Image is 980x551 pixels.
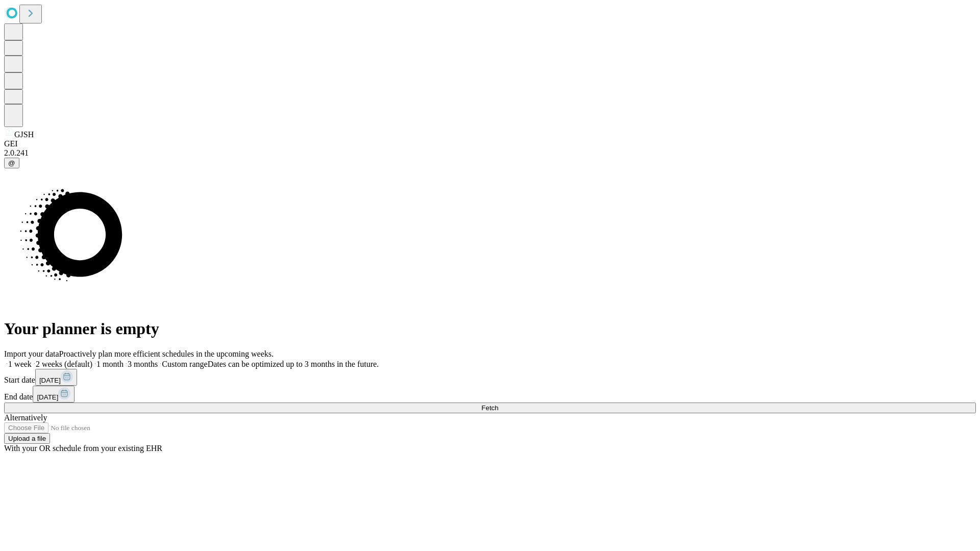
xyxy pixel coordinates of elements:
span: Fetch [481,404,498,412]
span: 2 weeks (default) [36,360,92,368]
span: Alternatively [4,413,47,422]
button: @ [4,158,19,168]
span: 1 month [96,360,124,368]
span: Proactively plan more efficient schedules in the upcoming weeks. [59,349,274,358]
button: [DATE] [33,386,75,403]
span: GJSH [14,130,34,139]
span: 1 week [8,360,32,368]
span: 3 months [128,360,158,368]
span: @ [8,159,15,167]
span: [DATE] [39,377,61,384]
span: With your OR schedule from your existing EHR [4,444,162,453]
button: [DATE] [35,369,77,386]
span: Dates can be optimized up to 3 months in the future. [208,360,379,368]
span: [DATE] [37,393,58,401]
div: End date [4,386,976,403]
span: Custom range [162,360,207,368]
span: Import your data [4,349,59,358]
h1: Your planner is empty [4,319,976,338]
button: Upload a file [4,433,50,444]
div: Start date [4,369,976,386]
div: 2.0.241 [4,148,976,158]
button: Fetch [4,403,976,413]
div: GEI [4,139,976,148]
